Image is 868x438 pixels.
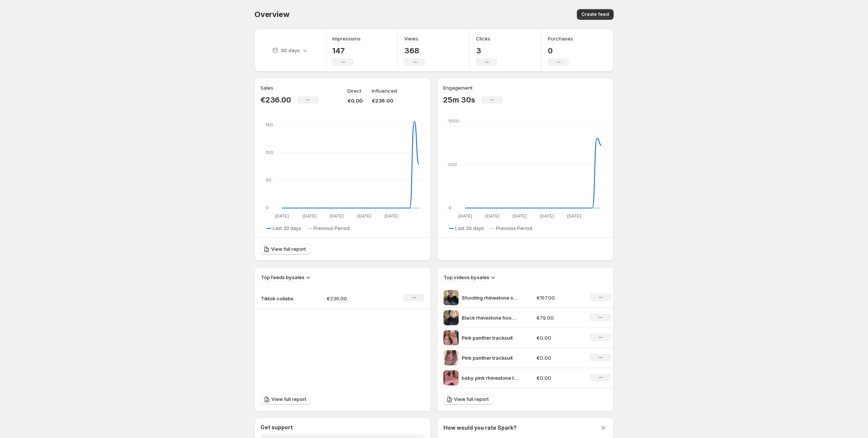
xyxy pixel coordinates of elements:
[443,424,517,432] h3: How would you rate Spark?
[275,213,289,219] text: [DATE]
[372,97,397,104] p: €236.00
[266,122,273,127] text: 150
[443,84,473,92] h3: Engagement
[261,295,299,302] p: Tiktok collabs
[330,213,344,219] text: [DATE]
[462,374,518,382] p: baby pink rhinestone tracksuits
[536,294,581,301] p: €157.00
[443,350,459,365] img: Pink panther tracksuit
[577,9,614,20] button: Create feed
[443,273,489,281] h3: Top videos by sales
[536,354,581,362] p: €0.00
[443,310,459,325] img: Black rhinestone hoodie
[540,213,554,219] text: [DATE]
[448,162,457,167] text: 500
[454,396,489,402] span: View full report
[462,294,518,301] p: Shooting rhinestone star hoodie
[260,95,291,104] p: €236.00
[260,424,293,431] h3: Get support
[404,46,425,55] p: 368
[443,330,459,345] img: Pink panther tracksuit
[462,354,518,362] p: Pink panther tracksuit
[536,314,581,322] p: €79.00
[313,225,350,231] span: Previous Period
[548,35,573,42] h3: Purchases
[302,213,316,219] text: [DATE]
[443,370,459,385] img: baby pink rhinestone tracksuits
[332,46,361,55] p: 147
[266,177,271,183] text: 50
[443,290,459,305] img: Shooting rhinestone star hoodie
[347,87,361,95] p: Direct
[261,273,304,281] h3: Top feeds by sales
[372,87,397,95] p: Influenced
[404,35,418,42] h3: Views
[458,213,472,219] text: [DATE]
[384,213,398,219] text: [DATE]
[567,213,581,219] text: [DATE]
[443,95,475,104] p: 25m 30s
[266,150,273,155] text: 100
[332,35,361,42] h3: Impressions
[260,244,310,255] a: View full report
[513,213,527,219] text: [DATE]
[266,205,269,210] text: 0
[476,35,490,42] h3: Clicks
[357,213,371,219] text: [DATE]
[455,225,484,231] span: Last 30 days
[448,118,459,124] text: 1000
[443,394,493,405] a: View full report
[536,374,581,382] p: €0.00
[271,396,306,402] span: View full report
[281,47,300,54] p: 30 days
[496,225,532,231] span: Previous Period
[261,394,311,405] a: View full report
[548,46,573,55] p: 0
[581,11,609,17] span: Create feed
[485,213,499,219] text: [DATE]
[271,246,306,252] span: View full report
[448,205,451,210] text: 0
[462,334,518,342] p: Pink panther tracksuit
[254,10,289,19] span: Overview
[347,97,363,104] p: €0.00
[476,46,497,55] p: 3
[462,314,518,322] p: Black rhinestone hoodie
[260,84,273,92] h3: Sales
[273,225,301,231] span: Last 30 days
[327,295,380,302] p: €236.00
[536,334,581,342] p: €0.00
